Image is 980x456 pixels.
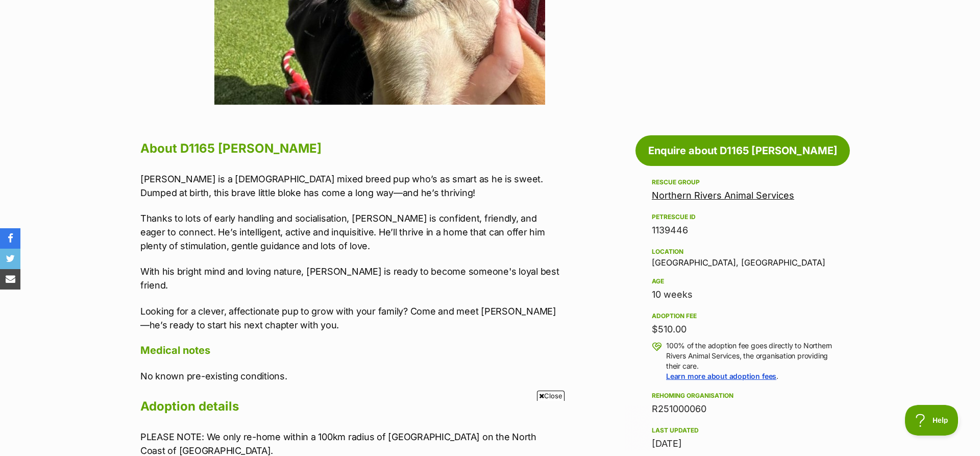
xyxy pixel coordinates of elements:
[652,223,834,237] div: 1139446
[304,405,676,451] iframe: Advertisement
[652,248,834,256] div: Location
[652,277,834,285] div: Age
[652,287,834,302] div: 10 weeks
[652,246,834,267] div: [GEOGRAPHIC_DATA], [GEOGRAPHIC_DATA]
[140,344,562,357] h4: Medical notes
[652,426,834,435] div: Last updated
[652,178,834,186] div: Rescue group
[652,322,834,337] div: $510.00
[652,392,834,400] div: Rehoming organisation
[666,372,776,380] a: Learn more about adoption fees
[140,369,562,383] p: No known pre-existing conditions.
[652,402,834,416] div: R251000060
[652,312,834,320] div: Adoption fee
[652,190,794,201] a: Northern Rivers Animal Services
[666,341,834,381] p: 100% of the adoption fee goes directly to Northern Rivers Animal Services, the organisation provi...
[652,437,834,451] div: [DATE]
[537,391,565,401] span: Close
[635,135,850,166] a: Enquire about D1165 [PERSON_NAME]
[140,172,562,200] p: [PERSON_NAME] is a [DEMOGRAPHIC_DATA] mixed breed pup who’s as smart as he is sweet. Dumped at bi...
[140,265,562,292] p: With his bright mind and loving nature, [PERSON_NAME] is ready to become someone's loyal best fri...
[140,211,562,253] p: Thanks to lots of early handling and socialisation, [PERSON_NAME] is confident, friendly, and eag...
[140,137,562,160] h2: About D1165 [PERSON_NAME]
[905,405,960,436] iframe: Help Scout Beacon - Open
[140,304,562,332] p: Looking for a clever, affectionate pup to grow with your family? Come and meet [PERSON_NAME] —he’...
[652,213,834,221] div: PetRescue ID
[140,395,562,418] h2: Adoption details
